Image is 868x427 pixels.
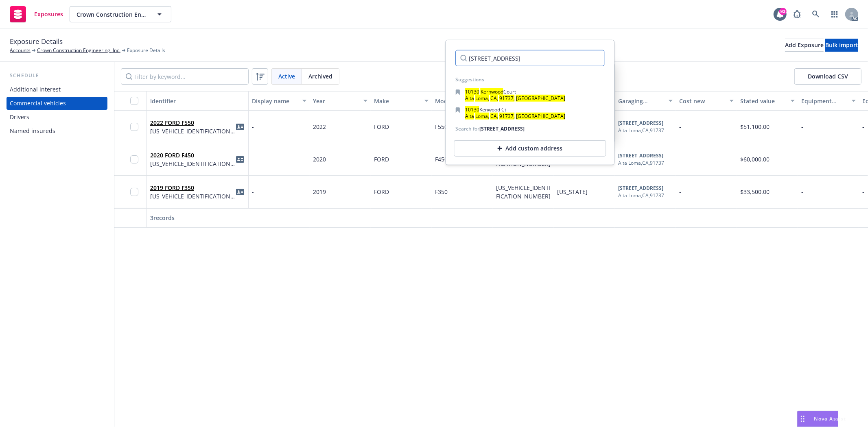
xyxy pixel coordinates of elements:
div: Add Exposure [785,39,824,51]
span: 3 records [150,214,175,222]
button: Cost new [676,91,737,111]
button: Bulk import [825,39,858,52]
button: Garaging address [615,91,676,111]
span: - [801,155,803,163]
span: FORD [374,123,389,131]
div: Year [313,97,359,105]
mark: [GEOGRAPHIC_DATA] [516,113,565,120]
div: Identifier [150,97,245,105]
a: 2020 FORD F450 [150,151,194,159]
a: Named insureds [7,124,107,137]
div: Suggestions [455,76,604,83]
mark: CA, [490,113,498,120]
a: idCard [235,122,245,132]
div: Model [435,97,481,105]
mark: 91737, [499,95,515,102]
div: Named insureds [10,124,55,137]
mark: 10130 [465,106,479,113]
button: Download CSV [794,68,861,85]
span: 2019 FORD F350 [150,183,235,192]
span: FORD [374,155,389,163]
span: - [801,123,803,131]
div: Drag to move [798,411,808,427]
button: Make [371,91,432,111]
div: [STREET_ADDRESS] [479,125,525,132]
span: - [252,122,254,131]
span: Court [503,88,516,95]
b: [STREET_ADDRESS] [618,185,663,192]
span: $51,100.00 [740,123,770,131]
div: Garaging address [618,97,664,105]
span: - [679,123,681,131]
span: - [862,188,864,196]
input: Filter by keyword... [121,68,249,85]
span: - [679,155,681,163]
span: F450 [435,155,448,163]
span: [US_VEHICLE_IDENTIFICATION_NUMBER] [150,127,235,135]
span: F350 [435,188,448,196]
span: Exposures [34,11,63,17]
button: Identifier [147,91,249,111]
span: 2019 [313,188,326,196]
mark: CA, [490,95,498,102]
a: idCard [235,155,245,164]
span: F550 [435,123,448,131]
div: Bulk import [825,39,858,51]
span: [US_VEHICLE_IDENTIFICATION_NUMBER] [496,184,551,200]
mark: Alta [465,113,474,120]
div: Alta Loma , CA , 91737 [618,127,664,134]
input: Toggle Row Selected [130,188,138,196]
mark: 10130 [465,88,479,95]
span: - [679,188,681,196]
button: Model [432,91,493,111]
span: 2020 FORD F450 [150,151,235,159]
mark: Kernwood [481,88,503,95]
span: Crown Construction Engineering, Inc. [77,10,147,19]
span: $60,000.00 [740,155,770,163]
b: [STREET_ADDRESS] [618,152,663,159]
span: - [862,123,864,131]
span: FORD [374,188,389,196]
button: 10130KernwoodCourtAltaLoma,CA,91737,[GEOGRAPHIC_DATA] [449,86,611,104]
a: Search [808,6,824,22]
div: Additional interest [10,83,61,96]
button: Crown Construction Engineering, Inc. [70,6,171,22]
input: Toggle Row Selected [130,123,138,131]
mark: Alta [465,95,474,102]
button: Add Exposure [785,39,824,52]
div: Cost new [679,97,725,105]
div: Commercial vehicles [10,97,66,110]
div: Stated value [740,97,786,105]
span: Exposure Details [127,47,165,54]
a: idCard [235,187,245,197]
button: Display name [249,91,310,111]
input: Search [455,50,604,66]
a: Accounts [10,47,31,54]
mark: 91737, [499,113,515,120]
a: Additional interest [7,83,107,96]
a: Drivers [7,111,107,124]
span: Kenwood Ct [479,106,506,113]
span: - [252,155,254,163]
span: Active [278,72,295,81]
span: Nova Assist [814,415,846,422]
span: [US_VEHICLE_IDENTIFICATION_NUMBER] [150,159,235,168]
button: Stated value [737,91,798,111]
span: 2022 FORD F550 [150,118,235,127]
span: Exposure Details [10,36,63,47]
span: Archived [308,72,332,81]
a: 2019 FORD F350 [150,184,194,192]
a: 2022 FORD F550 [150,119,194,126]
span: - [862,155,864,163]
div: Alta Loma , CA , 91737 [618,192,664,199]
span: 2022 [313,123,326,131]
span: [US_VEHICLE_IDENTIFICATION_NUMBER] [150,192,235,200]
input: Toggle Row Selected [130,155,138,163]
div: Equipment additions value [801,97,847,105]
mark: Loma, [475,113,489,120]
div: Display name [252,97,297,105]
button: Year [310,91,371,111]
